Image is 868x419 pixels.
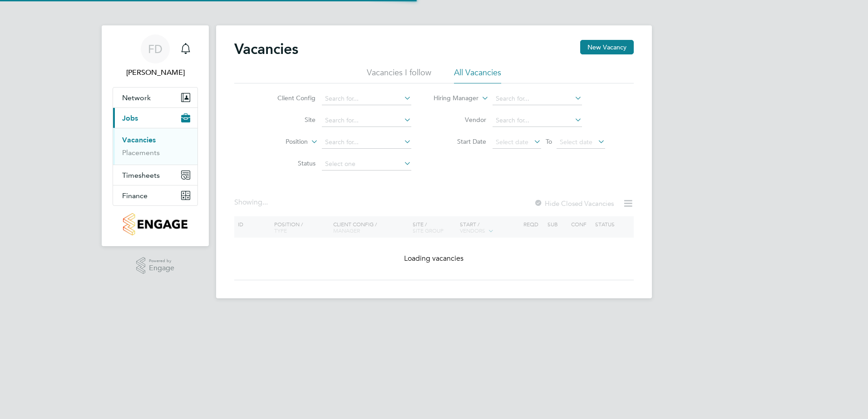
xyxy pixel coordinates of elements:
label: Hiring Manager [426,94,478,103]
button: Network [113,88,197,107]
span: Network [122,93,151,102]
span: Powered by [149,257,174,265]
span: Jobs [122,114,138,122]
button: Timesheets [113,165,197,185]
input: Search for... [322,136,411,149]
label: Start Date [434,137,486,146]
label: Hide Closed Vacancies [534,199,614,208]
div: Showing [234,198,270,207]
span: To [543,136,555,147]
li: All Vacancies [454,67,501,83]
label: Site [263,116,316,124]
span: Select date [496,138,528,146]
a: Vacancies [122,136,156,144]
span: Select date [560,138,592,146]
span: ... [262,198,268,207]
label: Vendor [434,116,486,124]
label: Status [263,159,316,167]
li: Vacancies I follow [367,67,431,83]
input: Search for... [322,114,411,127]
a: FD[PERSON_NAME] [113,34,198,78]
img: countryside-properties-logo-retina.png [123,213,187,235]
button: New Vacancy [580,40,634,54]
a: Powered byEngage [136,257,175,274]
input: Search for... [493,93,582,105]
input: Search for... [322,93,411,105]
input: Search for... [493,114,582,127]
button: Finance [113,185,197,205]
h2: Vacancies [234,40,298,58]
a: Go to home page [113,213,198,235]
nav: Main navigation [102,25,209,246]
label: Position [256,137,308,146]
button: Jobs [113,108,197,128]
span: FD [148,43,163,55]
span: Finlay Daly [113,67,198,78]
label: Client Config [263,94,316,102]
span: Timesheets [122,171,160,180]
span: Engage [149,264,174,272]
a: Placements [122,148,160,157]
span: Finance [122,191,148,200]
input: Select one [322,158,411,171]
div: Jobs [113,128,197,165]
